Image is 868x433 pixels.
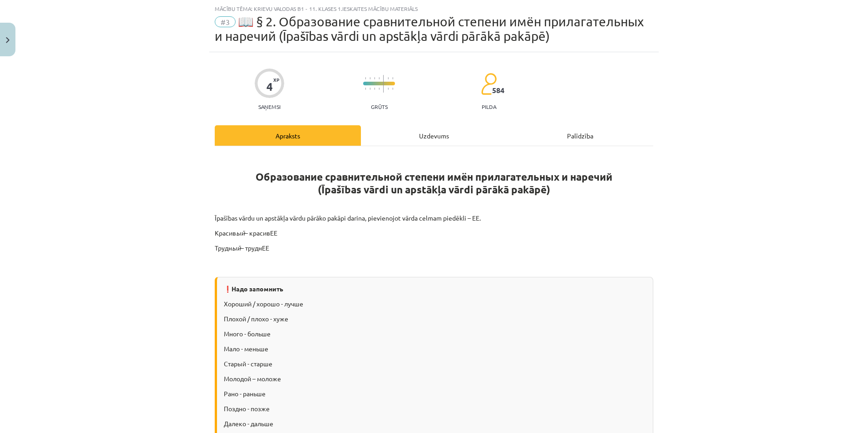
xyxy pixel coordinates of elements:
[374,77,375,79] img: icon-short-line-57e1e144782c952c97e751825c79c345078a6d821885a25fce030b3d8c18986b.svg
[388,88,389,90] img: icon-short-line-57e1e144782c952c97e751825c79c345078a6d821885a25fce030b3d8c18986b.svg
[224,359,646,369] p: Старый - старше
[379,88,380,90] img: icon-short-line-57e1e144782c952c97e751825c79c345078a6d821885a25fce030b3d8c18986b.svg
[224,314,646,324] p: Плохой / плохо - хуже
[215,16,236,27] span: #3
[371,103,388,110] p: Grūts
[507,125,653,146] div: Palīdzība
[215,213,653,223] p: Īpašības vārdu un apstākļa vārdu pārāko pakāpi darina, pievienojot vārda celmam piedēkli – ЕЕ.
[215,14,644,44] span: 📖 § 2. Образование сравнительной степени имён прилагательных и наречий (Īpašības vārdi un apstākļ...
[224,374,646,384] p: Молодой – моложе
[215,243,653,253] p: Трудн – труднЕЕ
[492,86,504,94] span: 584
[370,77,370,79] img: icon-short-line-57e1e144782c952c97e751825c79c345078a6d821885a25fce030b3d8c18986b.svg
[224,404,646,413] p: Поздно - позже
[6,37,10,43] img: icon-close-lesson-0947bae3869378f0d4975bcd49f059093ad1ed9edebbc8119c70593378902aed.svg
[224,419,646,428] p: Далеко - дальше
[224,329,646,339] p: Много - больше
[224,299,646,309] p: Хороший / хорошо - лучше
[374,88,375,90] img: icon-short-line-57e1e144782c952c97e751825c79c345078a6d821885a25fce030b3d8c18986b.svg
[255,103,284,110] p: Saņemsi
[379,77,380,79] img: icon-short-line-57e1e144782c952c97e751825c79c345078a6d821885a25fce030b3d8c18986b.svg
[392,77,393,79] img: icon-short-line-57e1e144782c952c97e751825c79c345078a6d821885a25fce030b3d8c18986b.svg
[232,244,241,252] i: ый
[266,80,273,93] div: 4
[273,77,279,82] span: XP
[215,125,361,146] div: Apraksts
[224,344,646,354] p: Мало - меньше
[388,77,389,79] img: icon-short-line-57e1e144782c952c97e751825c79c345078a6d821885a25fce030b3d8c18986b.svg
[383,75,384,93] img: icon-long-line-d9ea69661e0d244f92f715978eff75569469978d946b2353a9bb055b3ed8787d.svg
[215,5,653,12] div: Mācību tēma: Krievu valodas b1 - 11. klases 1.ieskaites mācību materiāls
[365,88,366,90] img: icon-short-line-57e1e144782c952c97e751825c79c345078a6d821885a25fce030b3d8c18986b.svg
[215,228,653,238] p: Красив – красивЕЕ
[365,77,366,79] img: icon-short-line-57e1e144782c952c97e751825c79c345078a6d821885a25fce030b3d8c18986b.svg
[236,229,245,237] i: ый
[256,170,612,183] strong: Образование сравнительной степени имён прилагательных и наречий
[481,73,497,95] img: students-c634bb4e5e11cddfef0936a35e636f08e4e9abd3cc4e673bd6f9a4125e45ecb1.svg
[224,285,283,293] strong: ❗Надо запомнить
[392,88,393,90] img: icon-short-line-57e1e144782c952c97e751825c79c345078a6d821885a25fce030b3d8c18986b.svg
[370,88,370,90] img: icon-short-line-57e1e144782c952c97e751825c79c345078a6d821885a25fce030b3d8c18986b.svg
[224,389,646,399] p: Рано - раньше
[318,183,550,196] strong: (Īpašības vārdi un apstākļa vārdi pārākā pakāpē)
[361,125,507,146] div: Uzdevums
[482,103,496,110] p: pilda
